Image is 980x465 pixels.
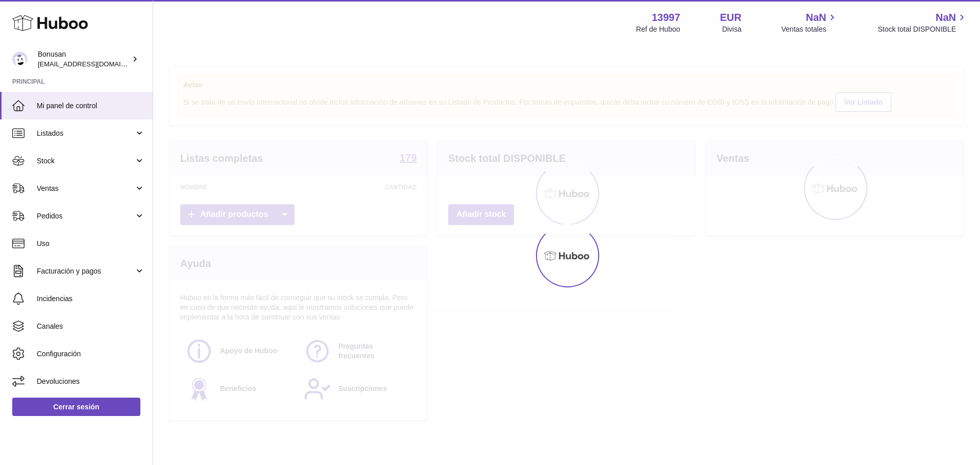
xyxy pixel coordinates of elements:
span: Configuración [37,349,145,359]
span: Ventas totales [781,25,838,34]
span: NaN [806,11,826,25]
span: Facturación y pagos [37,266,134,276]
a: Cerrar sesión [12,398,140,416]
span: Mi panel de control [37,101,145,111]
span: Devoluciones [37,377,145,386]
span: Listados [37,129,134,138]
a: NaN Stock total DISPONIBLE [878,11,968,34]
img: internalAdmin-13997@internal.huboo.com [12,52,28,67]
a: NaN Ventas totales [781,11,838,34]
div: Ref de Huboo [636,25,680,34]
span: Canales [37,322,145,331]
span: Stock [37,156,134,166]
span: Uso [37,239,145,249]
span: Stock total DISPONIBLE [878,25,968,34]
span: Incidencias [37,294,145,304]
span: Ventas [37,184,134,193]
strong: EUR [720,11,742,25]
div: Bonusan [38,50,130,69]
span: [EMAIL_ADDRESS][DOMAIN_NAME] [38,60,150,68]
strong: 13997 [652,11,680,25]
span: NaN [936,11,956,25]
span: Pedidos [37,211,134,221]
div: Divisa [722,25,742,34]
